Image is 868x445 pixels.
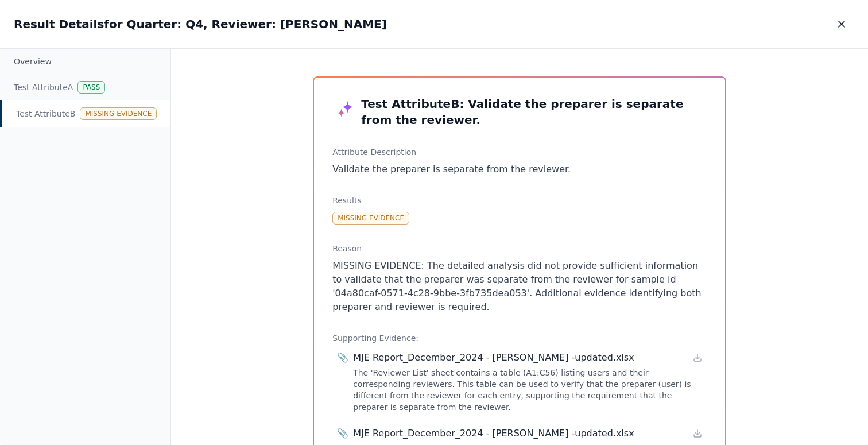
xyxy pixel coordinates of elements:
h3: Reason [332,243,707,254]
div: Pass [77,81,105,94]
a: Download file [693,429,702,438]
div: MJE Report_December_2024 - [PERSON_NAME] -updated.xlsx [353,351,634,365]
div: Missing Evidence [80,107,157,120]
h3: Results [332,195,707,206]
h3: Test Attribute B : Validate the preparer is separate from the reviewer. [332,96,707,128]
div: MJE Report_December_2024 - [PERSON_NAME] -updated.xlsx [353,427,634,440]
a: Download file [693,353,702,362]
span: 📎 [337,351,348,365]
p: Validate the preparer is separate from the reviewer. [332,162,707,176]
div: Missing Evidence [332,212,409,225]
h2: Result Details for Quarter: Q4, Reviewer: [PERSON_NAME] [14,16,387,32]
span: 📎 [337,427,348,440]
h3: Supporting Evidence: [332,332,707,344]
h3: Attribute Description [332,146,707,158]
p: MISSING EVIDENCE: The detailed analysis did not provide sufficient information to validate that t... [332,259,707,314]
div: The 'Reviewer List' sheet contains a table (A1:C56) listing users and their corresponding reviewe... [353,367,702,413]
